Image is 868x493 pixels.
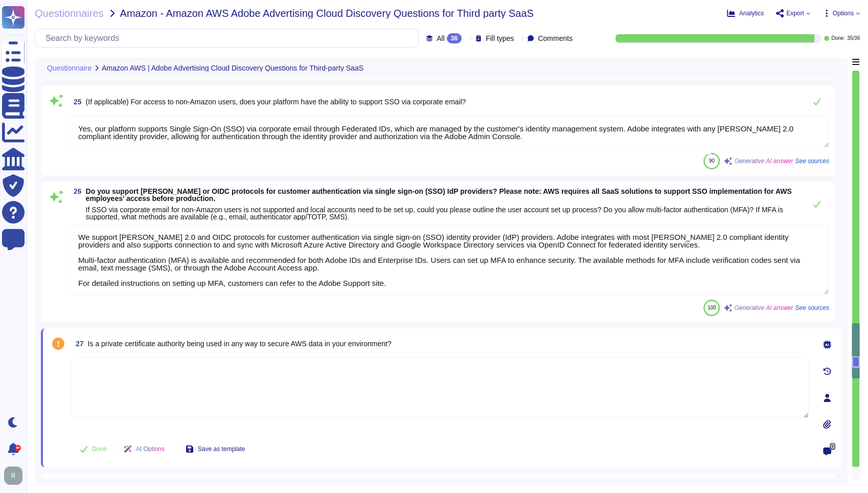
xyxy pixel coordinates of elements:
[795,158,829,164] span: See sources
[40,29,418,47] input: Search by keywords
[70,116,829,148] textarea: Yes, our platform supports Single Sign-On (SSO) via corporate email through Federated IDs, which ...
[70,98,82,105] span: 25
[102,64,363,72] span: Amazon AWS | Adobe Advertising Cloud Discovery Questions for Third-party SaaS
[70,225,829,295] textarea: We support [PERSON_NAME] 2.0 and OIDC protocols for customer authentication via single sign-on (S...
[177,439,254,459] button: Save as template
[47,64,92,72] span: Questionnaire
[35,8,104,18] span: Questionnaires
[734,305,793,311] span: Generative AI answer
[72,439,115,459] button: Done
[734,158,793,164] span: Generative AI answer
[86,187,792,203] span: Do you support [PERSON_NAME] or OIDC protocols for customer authentication via single sign-on (SS...
[2,464,30,487] button: user
[486,35,514,42] span: Fill types
[447,33,462,43] div: 36
[88,340,392,348] span: Is a private certificate authority being used in any way to secure AWS data in your environment?
[786,10,804,16] span: Export
[538,35,573,42] span: Comments
[15,445,21,451] div: 9+
[120,8,534,18] span: Amazon - Amazon AWS Adobe Advertising Cloud Discovery Questions for Third party SaaS
[795,305,829,311] span: See sources
[72,340,84,347] span: 27
[198,446,245,452] span: Save as template
[437,35,445,42] span: All
[86,98,466,106] span: (If applicable) For access to non-Amazon users, does your platform have the ability to support SS...
[707,305,716,310] span: 100
[830,443,835,450] span: 0
[86,206,783,221] span: If SSO via corporate email for non-Amazon users is not supported and local accounts need to be se...
[92,446,107,452] span: Done
[831,36,845,41] span: Done:
[70,188,82,195] span: 26
[847,36,860,41] span: 35 / 36
[833,10,854,16] span: Options
[136,446,165,452] span: AI Options
[4,466,22,485] img: user
[739,10,764,16] span: Analytics
[727,9,764,17] button: Analytics
[709,158,715,164] span: 90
